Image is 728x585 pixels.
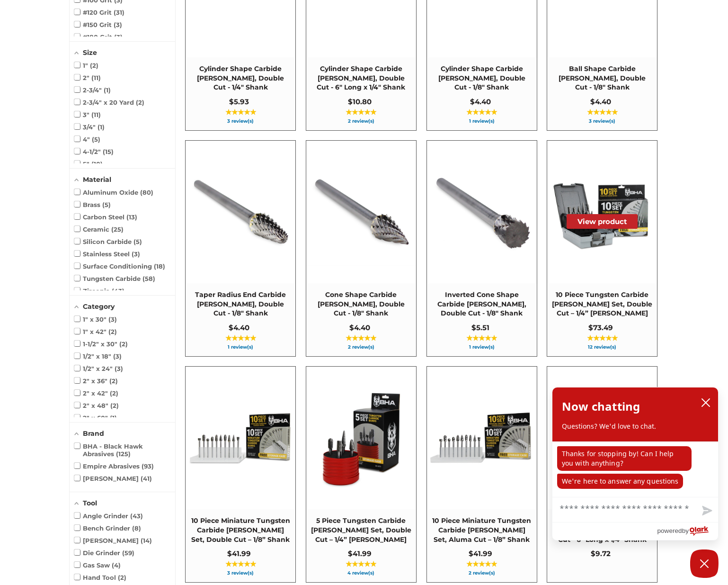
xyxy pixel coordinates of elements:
span: 3 [113,352,122,360]
img: CBSM-51D pointed cone shape carbide burr 1/8" shank [307,158,416,267]
span: 13 [126,213,137,221]
span: Tungsten Carbide [74,275,155,282]
span: ★★★★★ [587,108,618,116]
span: 93 [142,462,154,470]
span: 2" x 48" [74,402,119,409]
span: 1 review(s) [190,345,291,350]
span: 2" x 36" [74,377,118,385]
a: Cone Shape Carbide Burr, Double Cut - 1/8" Shank [306,141,416,356]
span: 2 [136,99,144,106]
span: 25 [111,225,124,233]
span: 5 Piece Tungsten Carbide [PERSON_NAME] Set, Double Cut – 1/4” [PERSON_NAME] [311,516,411,544]
span: 59 [122,549,134,557]
span: 4-1/2" [74,148,114,155]
div: olark chatbox [552,387,719,540]
span: Cone Shape Carbide [PERSON_NAME], Double Cut - 1/8" Shank [311,290,411,318]
span: #180 Grit [74,33,123,41]
span: 4 review(s) [311,571,411,576]
span: 11 [91,74,101,81]
span: Brass [74,201,111,208]
span: 1-1/2" x 30" [74,340,128,348]
span: $5.51 [471,323,489,332]
span: 2 [110,402,119,409]
span: 2 [119,340,128,348]
span: $5.93 [229,97,249,106]
a: 5 Piece Tungsten Carbide Burr Set, Double Cut – 1/4” Shank [306,367,416,582]
span: 3 review(s) [552,119,652,124]
span: [PERSON_NAME] [74,537,152,544]
span: 3 [108,315,117,323]
span: 58 [142,275,155,282]
span: $41.99 [469,549,492,558]
span: by [682,525,689,537]
span: 2 [118,574,126,581]
span: Material [83,175,111,184]
span: powered [657,525,682,537]
span: [PERSON_NAME] [74,475,152,482]
span: ★★★★★ [587,334,618,342]
span: 125 [116,450,131,458]
span: $4.40 [470,97,491,106]
span: BHA - Black Hawk Abrasives [74,442,170,458]
span: Taper Radius End Carbide [PERSON_NAME], Double Cut - 1/8" Shank [190,290,291,318]
span: Zirconia [74,287,124,295]
div: chat [552,441,718,497]
span: ★★★★★ [346,560,376,568]
span: 2 review(s) [311,119,411,124]
span: Bench Grinder [74,524,141,532]
span: 3 [114,33,123,41]
span: 1 review(s) [432,345,532,350]
button: Send message [694,500,718,522]
span: #120 Grit [74,9,124,16]
span: $41.99 [227,549,251,558]
span: 15 [103,148,114,155]
span: Silicon Carbide [74,238,142,245]
span: ★★★★★ [225,334,256,342]
span: $10.80 [348,97,372,106]
span: Cylinder Shape Carbide [PERSON_NAME], Double Cut - 6" Long x 1/4" Shank [311,64,411,92]
span: 2" [74,74,101,81]
span: 2" x 60" [74,414,117,422]
span: 18 [154,262,165,270]
img: BHA Double Cut Mini Carbide Burr Set, 1/8" Shank [186,384,295,493]
span: 2-3/4" x 20 Yard [74,99,144,106]
span: ★★★★★ [466,334,497,342]
span: 5 [92,135,100,143]
span: Surface Conditioning [74,262,165,270]
span: 5 [133,238,142,245]
img: BHA Double Cut Carbide Burr 5 Piece Set, 1/4" Shank [307,384,416,493]
span: 14 [141,537,152,544]
span: $4.40 [349,323,370,332]
a: 10 Piece Miniature Tungsten Carbide Burr Set, Aluma Cut – 1/8” Shank [427,367,537,582]
span: 43 [112,287,124,295]
span: 1 [98,123,105,131]
a: 10 Piece Tungsten Carbide Burr Set, Double Cut – 1/4” Shank [547,141,657,356]
span: Cylinder Shape Carbide [PERSON_NAME], Double Cut - 1/4" Shank [190,64,291,92]
span: Category [83,302,115,311]
img: CBSL-51D taper shape carbide burr 1/8" shank [186,158,295,267]
h2: Now chatting [562,397,640,416]
span: Carbon Steel [74,213,137,221]
span: 3 [114,21,122,28]
span: #150 Grit [74,21,122,28]
a: Inverted Cone Shape Carbide Burr, Double Cut - 1/8" Shank [427,141,537,356]
a: Powered by Olark [657,522,718,540]
span: 2 review(s) [432,571,532,576]
span: $4.40 [590,97,611,106]
span: 8 [132,524,141,532]
span: Aluminum Oxide [74,189,153,196]
span: 1 review(s) [432,119,532,124]
span: 5 [102,201,111,208]
button: close chatbox [698,396,713,410]
span: 4 [112,561,121,569]
span: 2-3/4" [74,86,111,94]
span: Die Grinder [74,549,134,557]
span: 10 Piece Miniature Tungsten Carbide [PERSON_NAME] Set, Aluma Cut – 1/8” Shank [432,516,532,544]
span: ★★★★★ [466,108,497,116]
span: 1" [74,62,98,69]
span: 4" [74,135,100,143]
span: 2" x 42" [74,389,118,397]
p: We're here to answer any questions [557,473,683,488]
span: Tool [83,499,97,507]
span: Stainless Steel [74,250,140,258]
